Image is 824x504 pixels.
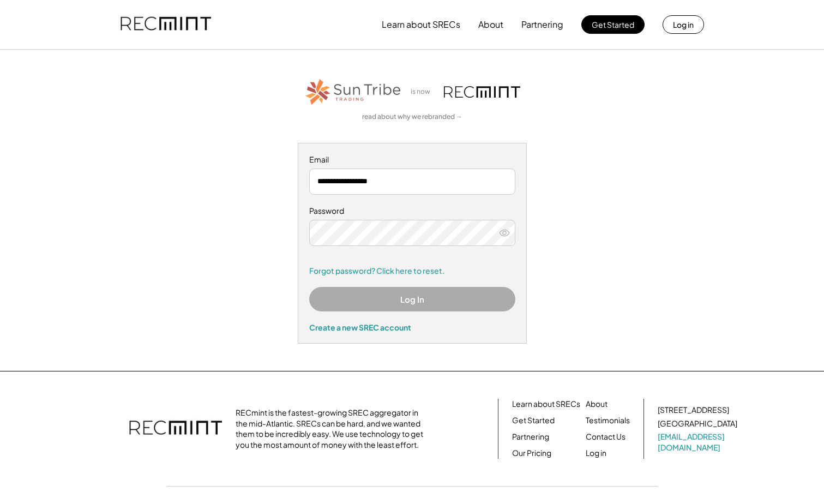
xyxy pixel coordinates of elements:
[309,287,515,311] button: Log In
[121,6,211,43] img: recmint-logotype%403x.png
[309,206,515,217] div: Password
[382,14,460,35] button: Learn about SRECs
[586,448,606,459] a: Log in
[309,322,515,332] div: Create a new SREC account
[444,86,520,98] img: recmint-logotype%403x.png
[512,448,551,459] a: Our Pricing
[512,415,555,426] a: Get Started
[512,399,580,410] a: Learn about SRECs
[586,415,630,426] a: Testimonials
[521,14,563,35] button: Partnering
[129,410,222,448] img: recmint-logotype%403x.png
[663,15,704,34] button: Log in
[658,418,737,429] div: [GEOGRAPHIC_DATA]
[586,399,608,410] a: About
[304,77,402,107] img: STT_Horizontal_Logo%2B-%2BColor.png
[658,431,739,453] a: [EMAIL_ADDRESS][DOMAIN_NAME]
[586,431,625,442] a: Contact Us
[309,266,515,277] a: Forgot password? Click here to reset.
[512,431,549,442] a: Partnering
[362,112,462,122] a: read about why we rebranded →
[309,154,515,165] div: Email
[408,87,438,97] div: is now
[236,407,429,450] div: RECmint is the fastest-growing SREC aggregator in the mid-Atlantic. SRECs can be hard, and we wan...
[478,14,503,35] button: About
[581,15,645,34] button: Get Started
[658,405,729,416] div: [STREET_ADDRESS]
